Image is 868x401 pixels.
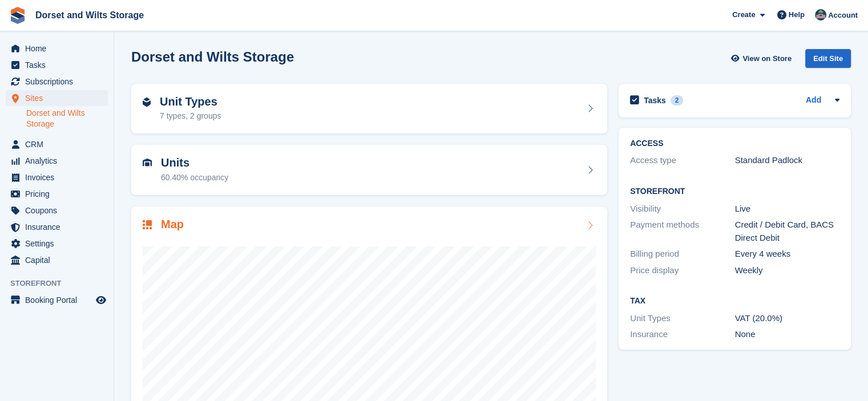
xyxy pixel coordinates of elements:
div: None [735,328,840,341]
a: Edit Site [805,49,851,72]
span: Help [789,9,805,21]
img: Steph Chick [815,9,826,21]
a: menu [6,57,108,73]
img: unit-icn-7be61d7bf1b0ce9d3e12c5938cc71ed9869f7b940bace4675aadf7bd6d80202e.svg [143,159,152,167]
h2: Dorset and Wilts Storage [131,49,294,64]
div: Every 4 weeks [735,248,840,261]
div: Insurance [630,328,735,341]
img: stora-icon-8386f47178a22dfd0bd8f6a31ec36ba5ce8667c1dd55bd0f319d3a0aa187defe.svg [9,7,26,24]
span: Storefront [10,278,114,289]
h2: Storefront [630,187,839,196]
a: menu [6,202,108,218]
div: Billing period [630,248,735,261]
div: Price display [630,264,735,277]
div: Weekly [735,264,840,277]
div: Payment methods [630,218,735,244]
a: menu [6,236,108,252]
div: 60.40% occupancy [161,172,228,184]
div: 2 [671,95,684,106]
img: map-icn-33ee37083ee616e46c38cad1a60f524a97daa1e2b2c8c0bc3eb3415660979fc1.svg [143,220,152,229]
a: menu [6,169,108,185]
h2: Units [161,156,228,169]
div: Access type [630,154,735,167]
span: Tasks [25,57,94,73]
div: Live [735,202,840,216]
a: Units 60.40% occupancy [131,145,607,195]
a: Preview store [94,293,108,307]
h2: Map [161,218,184,231]
span: Capital [25,252,94,268]
a: menu [6,252,108,268]
a: menu [6,186,108,202]
h2: Tasks [644,95,666,106]
a: Add [806,94,821,107]
div: Edit Site [805,49,851,68]
span: CRM [25,136,94,152]
span: Account [828,10,858,21]
a: menu [6,74,108,90]
a: menu [6,292,108,308]
a: View on Store [729,49,796,68]
span: Settings [25,236,94,252]
span: Analytics [25,153,94,169]
a: menu [6,136,108,152]
span: View on Store [742,53,792,64]
h2: Tax [630,297,839,306]
a: menu [6,219,108,235]
div: Visibility [630,202,735,216]
span: Invoices [25,169,94,185]
span: Subscriptions [25,74,94,90]
h2: ACCESS [630,139,839,148]
span: Create [732,9,755,21]
a: menu [6,40,108,56]
div: Unit Types [630,312,735,325]
span: Insurance [25,219,94,235]
a: Dorset and Wilts Storage [31,6,148,25]
div: VAT (20.0%) [735,312,840,325]
span: Booking Portal [25,292,94,308]
div: 7 types, 2 groups [160,110,221,122]
img: unit-type-icn-2b2737a686de81e16bb02015468b77c625bbabd49415b5ef34ead5e3b44a266d.svg [143,98,151,107]
span: Sites [25,90,94,106]
div: Credit / Debit Card, BACS Direct Debit [735,218,840,244]
a: Dorset and Wilts Storage [26,108,108,129]
span: Pricing [25,186,94,202]
div: Standard Padlock [735,154,840,167]
a: menu [6,153,108,169]
a: menu [6,90,108,106]
span: Home [25,40,94,56]
span: Coupons [25,202,94,218]
h2: Unit Types [160,95,221,108]
a: Unit Types 7 types, 2 groups [131,84,607,134]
